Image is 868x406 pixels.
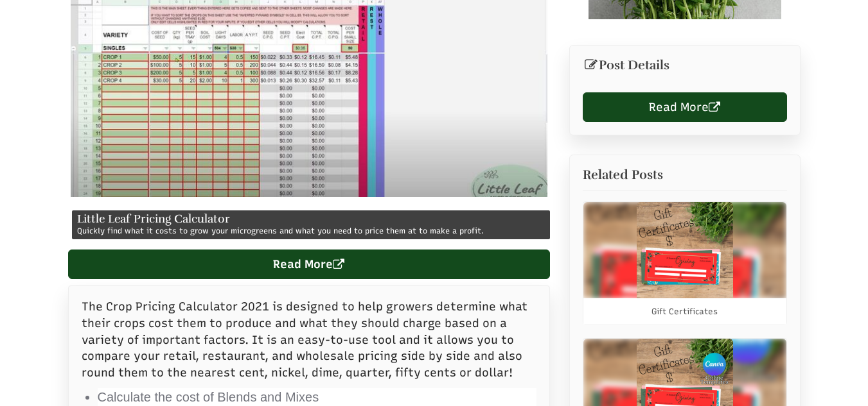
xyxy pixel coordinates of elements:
div: Quickly find what it costs to grow your microgreens and what you need to price them at to make a ... [72,210,550,239]
a: Gift Certificates [651,306,718,317]
h3: Post Details [583,58,787,72]
h4: Little Leaf Pricing Calculator [77,213,545,226]
a: Read More [583,92,787,122]
h2: Related Posts [583,168,787,182]
span: The Crop Pricing Calculator 2021 is designed to help growers determine what their crops cost them... [82,300,527,380]
a: Read More [68,250,550,279]
img: Gift Certificates [637,202,733,298]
